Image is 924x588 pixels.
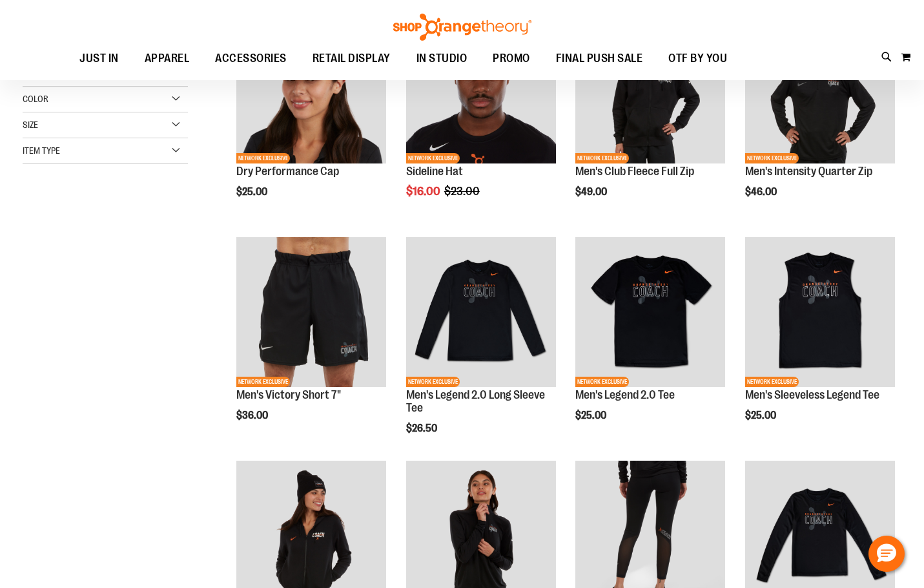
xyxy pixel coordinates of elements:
span: $25.00 [236,186,269,198]
span: NETWORK EXCLUSIVE [406,377,460,387]
span: RETAIL DISPLAY [313,44,391,73]
div: product [230,231,393,454]
span: NETWORK EXCLUSIVE [745,153,799,163]
span: $16.00 [406,185,442,198]
span: NETWORK EXCLUSIVE [406,153,460,163]
a: OTF Mens Coach FA23 Legend 2.0 LS Tee - Black primary imageNETWORK EXCLUSIVE [406,237,556,389]
a: OTF BY YOU [655,44,740,74]
a: OTF Mens Coach FA23 Legend Sleeveless Tee - Black primary imageNETWORK EXCLUSIVE [745,237,895,389]
a: Men's Legend 2.0 Long Sleeve Tee [406,388,545,414]
span: NETWORK EXCLUSIVE [236,153,290,163]
span: Size [23,120,38,130]
span: $25.00 [745,410,778,421]
img: OTF Mens Coach FA23 Legend 2.0 SS Tee - Black primary image [575,237,725,387]
div: product [400,7,562,231]
span: $25.00 [575,410,608,421]
span: ACCESSORIES [215,44,287,73]
div: product [739,7,901,231]
span: OTF BY YOU [668,44,727,73]
span: $46.00 [745,186,779,198]
span: JUST IN [79,44,119,73]
a: Men's Legend 2.0 Tee [575,388,675,401]
a: Men's Sleeveless Legend Tee [745,388,879,401]
img: OTF Mens Coach FA23 Intensity Quarter Zip - Black primary image [745,14,895,163]
img: Dry Performance Cap [236,14,386,163]
a: Dry Performance CapNETWORK EXCLUSIVE [236,14,386,165]
div: product [400,231,562,467]
span: NETWORK EXCLUSIVE [575,377,629,387]
a: FINAL PUSH SALE [543,44,656,74]
span: NETWORK EXCLUSIVE [575,153,629,163]
a: ACCESSORIES [202,44,300,74]
span: FINAL PUSH SALE [556,44,643,73]
a: IN STUDIO [404,44,480,73]
a: Men's Victory Short 7" [236,388,341,401]
a: APPAREL [132,44,203,74]
div: product [230,7,393,231]
span: APPAREL [145,44,190,73]
span: $49.00 [575,186,609,198]
span: IN STUDIO [416,44,467,73]
a: Men's Club Fleece Full Zip [575,165,694,178]
span: NETWORK EXCLUSIVE [745,377,799,387]
a: OTF Mens Coach FA23 Victory Short - Black primary imageNETWORK EXCLUSIVE [236,237,386,389]
a: RETAIL DISPLAY [300,44,404,74]
a: Men's Intensity Quarter Zip [745,165,872,178]
a: OTF Mens Coach FA23 Club Fleece Full Zip - Black primary imageNETWORK EXCLUSIVE [575,14,725,165]
a: PROMO [480,44,543,74]
a: OTF Mens Coach FA23 Legend 2.0 SS Tee - Black primary imageNETWORK EXCLUSIVE [575,237,725,389]
img: OTF Mens Coach FA23 Club Fleece Full Zip - Black primary image [575,14,725,163]
a: Sideline Hat primary imageSALENETWORK EXCLUSIVE [406,14,556,165]
span: NETWORK EXCLUSIVE [236,377,290,387]
span: Color [23,94,48,104]
div: product [569,231,732,454]
img: OTF Mens Coach FA23 Victory Short - Black primary image [236,237,386,387]
img: OTF Mens Coach FA23 Legend 2.0 LS Tee - Black primary image [406,237,556,387]
span: $36.00 [236,410,270,421]
div: product [569,7,732,231]
span: PROMO [493,44,530,73]
span: $26.50 [406,423,439,434]
a: Sideline Hat [406,165,463,178]
a: JUST IN [67,44,132,74]
div: product [739,231,901,454]
button: Hello, have a question? Let’s chat. [868,536,905,572]
img: OTF Mens Coach FA23 Legend Sleeveless Tee - Black primary image [745,237,895,387]
span: $23.00 [444,185,482,198]
a: OTF Mens Coach FA23 Intensity Quarter Zip - Black primary imageNETWORK EXCLUSIVE [745,14,895,165]
img: Sideline Hat primary image [406,14,556,163]
a: Dry Performance Cap [236,165,339,178]
img: Shop Orangetheory [391,14,533,41]
span: Item Type [23,145,60,156]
